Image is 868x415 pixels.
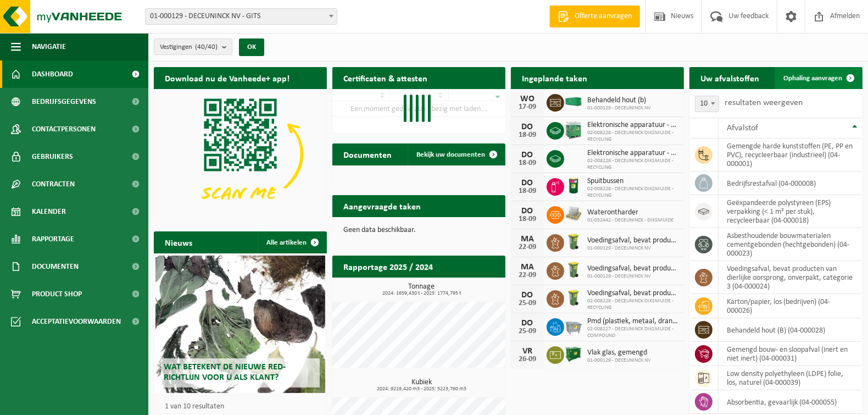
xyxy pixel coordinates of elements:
span: 10 [695,96,719,112]
span: Elektronische apparatuur - overige (ove) [587,149,678,158]
h2: Ingeplande taken [511,67,598,88]
div: DO [516,291,538,300]
td: gemengd bouw- en sloopafval (inert en niet inert) (04-000031) [719,342,863,366]
td: gemengde harde kunststoffen (PE, PP en PVC), recycleerbaar (industrieel) (04-000001) [719,139,863,171]
span: Bekijk uw documenten [416,151,485,158]
div: VR [516,347,538,356]
div: MA [516,263,538,272]
div: 25-09 [516,328,538,335]
span: Navigatie [32,33,66,60]
p: 1 van 10 resultaten [165,403,321,411]
span: 01-000129 - DECEUNINCK NV - GITS [145,8,337,25]
div: DO [516,151,538,159]
h2: Download nu de Vanheede+ app! [154,67,301,88]
span: Contracten [32,170,75,198]
span: 02-008228 - DECEUNINCK DIKSMUIDE - RECYCLING [587,298,678,311]
span: 10 [695,96,719,112]
div: 22-09 [516,272,538,279]
div: 17-09 [516,103,538,111]
span: Dashboard [32,60,73,88]
div: 22-09 [516,244,538,251]
span: Behandeld hout (b) [587,96,651,105]
span: Product Shop [32,280,82,308]
span: Offerte aanvragen [572,11,635,22]
a: Alle artikelen [258,231,326,253]
a: Ophaling aanvragen [775,67,861,89]
span: Waterontharder [587,208,674,217]
img: PB-HB-1400-HPE-GN-11 [564,120,583,140]
img: PB-OT-0200-MET-00-03 [564,176,583,195]
div: 18-09 [516,215,538,223]
h2: Uw afvalstoffen [689,67,770,88]
h2: Documenten [332,143,403,165]
p: Geen data beschikbaar. [343,226,494,234]
span: Voedingsafval, bevat producten van dierlijke oorsprong, onverpakt, categorie 3 [587,264,678,273]
td: low density polyethyleen (LDPE) folie, los, naturel (04-000039) [719,366,863,390]
h2: Rapportage 2025 / 2024 [332,256,444,277]
td: bedrijfsrestafval (04-000008) [719,171,863,195]
span: Afvalstof [727,124,758,132]
img: WB-0140-HPE-GN-50 [564,233,583,251]
span: 01-000129 - DECEUNINCK NV [587,357,651,364]
a: Bekijk uw documenten [408,143,504,165]
td: asbesthoudende bouwmaterialen cementgebonden (hechtgebonden) (04-000023) [719,228,863,261]
span: 01-000129 - DECEUNINCK NV [587,105,651,112]
h2: Aangevraagde taken [332,195,432,217]
span: Acceptatievoorwaarden [32,308,121,335]
a: Offerte aanvragen [549,5,640,27]
img: WB-0140-HPE-GN-50 [564,289,583,307]
h2: Certificaten & attesten [332,67,438,88]
td: karton/papier, los (bedrijven) (04-000026) [719,294,863,318]
div: 26-09 [516,356,538,363]
span: 02-008228 - DECEUNINCK DIKSMUIDE - RECYCLING [587,186,678,199]
a: Wat betekent de nieuwe RED-richtlijn voor u als klant? [155,256,325,393]
img: HK-XC-40-GN-00 [564,97,583,107]
h2: Nieuws [154,231,203,253]
span: Documenten [32,253,79,280]
img: WB-2500-GAL-GY-01 [564,317,583,335]
div: DO [516,179,538,187]
span: 2024: 1659,430 t - 2025: 1774,795 t [338,291,505,296]
span: Elektronische apparatuur - overige (ove) [587,121,678,130]
span: 2024: 9219,420 m3 - 2025: 5223,760 m3 [338,386,505,392]
div: DO [516,123,538,131]
img: CR-BO-1C-1900-MET-01 [564,345,583,363]
span: Vlak glas, gemengd [587,348,651,357]
td: behandeld hout (B) (04-000028) [719,318,863,342]
td: geëxpandeerde polystyreen (EPS) verpakking (< 1 m² per stuk), recycleerbaar (04-000018) [719,195,863,228]
span: Ophaling aanvragen [783,75,842,82]
span: Contactpersonen [32,115,96,143]
span: Vestigingen [160,39,218,56]
div: 18-09 [516,159,538,167]
span: 02-008228 - DECEUNINCK DIKSMUIDE - RECYCLING [587,130,678,143]
div: DO [516,207,538,215]
count: (40/40) [195,43,218,51]
img: WB-0140-HPE-GN-50 [564,261,583,279]
div: 25-09 [516,300,538,307]
div: MA [516,235,538,244]
span: Voedingsafval, bevat producten van dierlijke oorsprong, onverpakt, categorie 3 [587,289,678,298]
button: Vestigingen(40/40) [154,38,232,55]
span: Kalender [32,198,66,225]
span: Spuitbussen [587,177,678,186]
td: voedingsafval, bevat producten van dierlijke oorsprong, onverpakt, categorie 3 (04-000024) [719,261,863,294]
a: Bekijk rapportage [424,277,504,299]
div: 18-09 [516,131,538,139]
div: DO [516,319,538,328]
span: 01-000129 - DECEUNINCK NV [587,245,678,252]
span: 01-000129 - DECEUNINCK NV - GITS [146,9,337,24]
span: Rapportage [32,225,74,253]
span: Pmd (plastiek, metaal, drankkartons) (bedrijven) [587,317,678,326]
span: 02-008228 - DECEUNINCK DIKSMUIDE - RECYCLING [587,158,678,171]
span: Bedrijfsgegevens [32,88,96,115]
h3: Kubiek [338,379,505,392]
img: Download de VHEPlus App [154,89,327,219]
h3: Tonnage [338,283,505,296]
td: absorbentia, gevaarlijk (04-000055) [719,390,863,414]
img: LP-PA-00000-WDN-11 [564,204,583,223]
span: Gebruikers [32,143,73,170]
div: 18-09 [516,187,538,195]
span: Wat betekent de nieuwe RED-richtlijn voor u als klant? [164,363,286,382]
span: Voedingsafval, bevat producten van dierlijke oorsprong, onverpakt, categorie 3 [587,236,678,245]
div: WO [516,95,538,103]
